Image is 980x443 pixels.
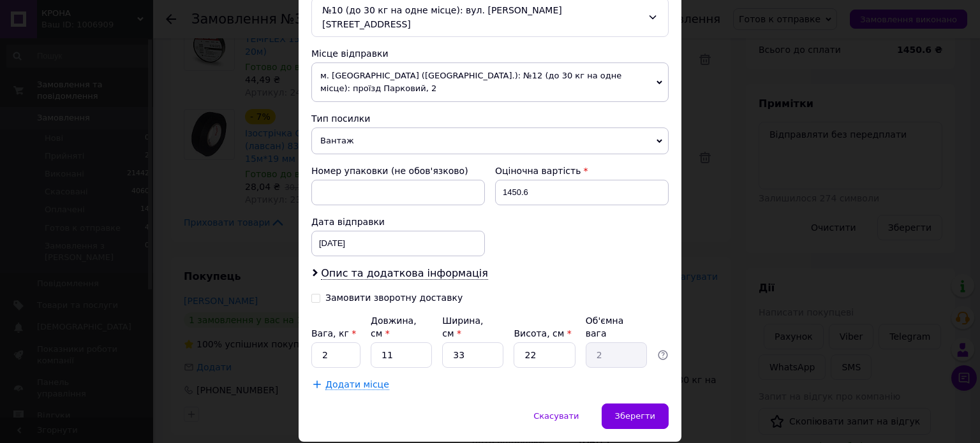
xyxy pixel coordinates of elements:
[615,411,655,421] span: Зберегти
[586,314,647,340] div: Об'ємна вага
[311,113,370,124] span: Тип посилки
[311,127,669,154] span: Вантаж
[311,215,485,228] div: Дата відправки
[514,328,571,338] label: Висота, см
[311,48,389,59] span: Місце відправки
[442,316,483,338] label: Ширина, см
[311,62,669,102] span: м. [GEOGRAPHIC_DATA] ([GEOGRAPHIC_DATA].): №12 (до 30 кг на одне місце): проїзд Парковий, 2
[311,328,356,338] label: Вага, кг
[325,379,389,390] span: Додати місце
[371,316,417,338] label: Довжина, см
[495,164,669,177] div: Оціночна вартість
[325,293,463,303] div: Замовити зворотну доставку
[321,267,488,280] span: Опис та додаткова інформація
[533,411,579,421] span: Скасувати
[311,164,485,177] div: Номер упаковки (не обов'язково)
